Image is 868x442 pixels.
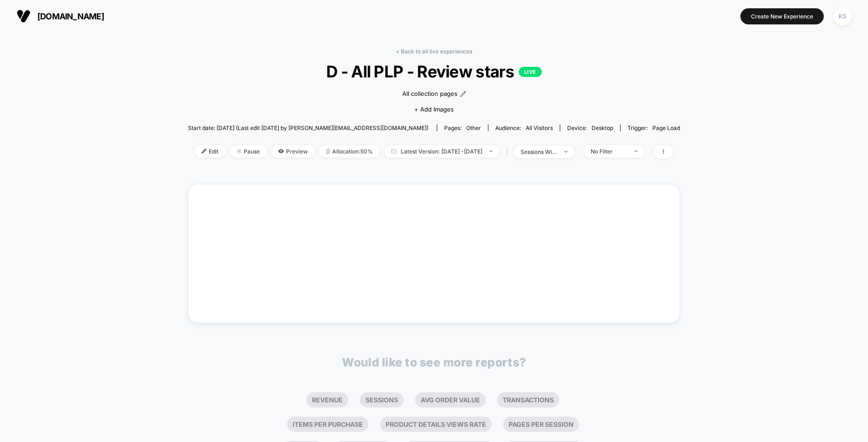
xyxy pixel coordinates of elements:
img: Visually logo [17,9,30,23]
span: All collection pages [402,89,457,99]
div: Audience: [495,124,553,131]
li: Sessions [360,392,404,407]
li: Pages Per Session [503,417,579,432]
a: < Back to all live experiences [396,48,472,55]
li: Product Details Views Rate [380,417,492,432]
span: Start date: [DATE] (Last edit [DATE] by [PERSON_NAME][EMAIL_ADDRESS][DOMAIN_NAME]) [188,124,428,131]
span: Preview [271,145,315,158]
div: KS [833,7,851,25]
span: + Add Images [414,106,454,113]
button: [DOMAIN_NAME] [14,9,107,24]
span: other [466,124,481,131]
p: LIVE [519,67,542,77]
span: desktop [592,124,613,131]
span: Device: [560,124,620,131]
img: edit [202,149,206,153]
button: KS [831,7,854,26]
span: Edit [195,145,225,158]
span: [DOMAIN_NAME] [37,12,104,21]
p: Would like to see more reports? [342,355,526,369]
span: All Visitors [526,124,553,131]
div: Trigger: [628,124,680,131]
div: No Filter [591,148,628,155]
img: end [634,150,638,152]
img: end [489,150,493,152]
img: end [564,151,568,153]
div: sessions with impression [521,148,557,155]
span: Pause [230,145,267,158]
li: Transactions [497,392,559,407]
span: | [504,145,514,159]
div: Pages: [444,124,481,131]
span: Latest Version: [DATE] - [DATE] [384,145,499,158]
button: Create New Experience [740,8,824,24]
li: Avg Order Value [415,392,486,407]
li: Revenue [306,392,348,407]
span: D - All PLP - Review stars [213,62,656,81]
span: Page Load [652,124,680,131]
img: end [237,149,241,153]
img: calendar [391,149,396,153]
li: Items Per Purchase [287,417,369,432]
span: Allocation: 50% [319,145,380,158]
img: rebalance [326,149,330,154]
